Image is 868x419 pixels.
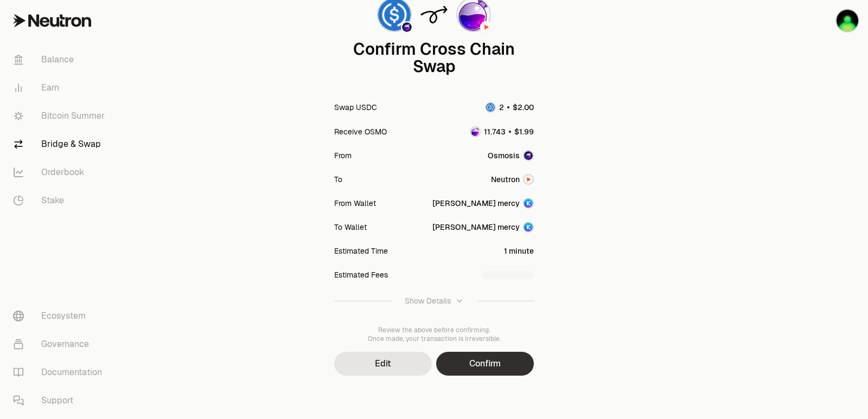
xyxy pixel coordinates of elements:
div: Show Details [405,295,451,306]
img: OSMO Logo [471,127,480,136]
a: Bridge & Swap [4,130,117,158]
img: Account Image [524,199,533,208]
a: Support [4,386,117,415]
a: Stake [4,186,117,215]
img: Osmosis Logo [402,22,412,32]
img: Osmosis Logo [524,151,533,160]
div: Review the above before confirming. Once made, your transaction is irreversible. [334,326,534,343]
span: Neutron [491,174,520,185]
div: [PERSON_NAME] mercy [432,222,520,233]
button: Edit [334,352,432,376]
a: Documentation [4,358,117,386]
button: [PERSON_NAME] mercyAccount Image [432,222,534,233]
a: Balance [4,46,117,74]
img: Account Image [524,223,533,231]
div: Receive OSMO [334,126,387,137]
div: 1 minute [504,246,534,256]
button: [PERSON_NAME] mercyAccount Image [432,198,534,209]
div: Estimated Fees [334,269,388,280]
img: Neutron Logo [481,22,491,32]
div: Estimated Time [334,246,388,256]
span: Osmosis [488,150,520,161]
a: Governance [4,330,117,358]
div: Confirm Cross Chain Swap [334,41,534,75]
a: Bitcoin Summer [4,102,117,130]
img: Neutron Logo [524,175,533,184]
a: Orderbook [4,158,117,186]
img: sandy mercy [837,10,858,31]
div: From Wallet [334,198,376,209]
button: Show Details [334,287,534,315]
div: Swap USDC [334,102,377,113]
a: Earn [4,74,117,102]
button: Confirm [436,352,534,376]
div: To [334,174,342,185]
div: [PERSON_NAME] mercy [432,198,520,209]
div: To Wallet [334,222,367,233]
a: Ecosystem [4,302,117,330]
div: From [334,150,352,161]
img: USDC Logo [486,103,495,112]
